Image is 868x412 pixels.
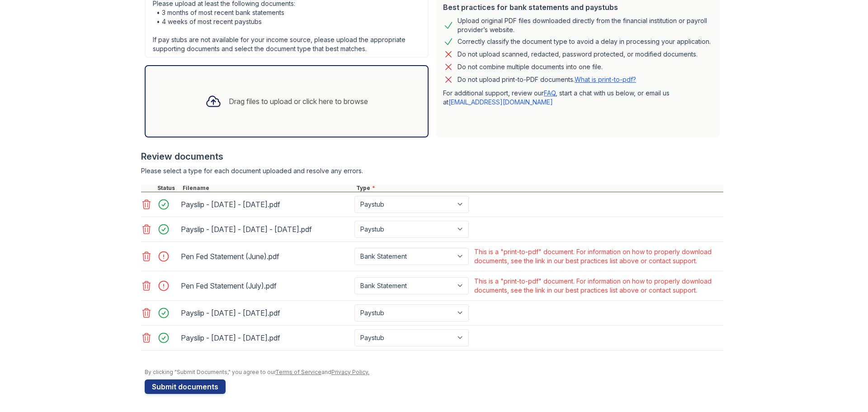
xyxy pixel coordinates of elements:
[156,185,181,192] div: Status
[181,306,351,320] div: Payslip - [DATE] - [DATE].pdf
[458,49,698,60] div: Do not upload scanned, redacted, password protected, or modified documents.
[181,185,354,192] div: Filename
[575,76,636,83] a: What is print-to-pdf?
[181,331,351,345] div: Payslip - [DATE] - [DATE].pdf
[448,98,553,106] a: [EMAIL_ADDRESS][DOMAIN_NAME]
[181,197,351,212] div: Payslip - [DATE] - [DATE].pdf
[458,16,712,34] div: Upload original PDF files downloaded directly from the financial institution or payroll provider’...
[145,369,723,376] div: By clicking "Submit Documents," you agree to our and
[181,222,351,237] div: Payslip - [DATE] - [DATE] - [DATE].pdf
[544,89,556,97] a: FAQ
[443,89,712,107] p: For additional support, review our , start a chat with us below, or email us at
[145,379,226,394] button: Submit documents
[474,247,722,265] div: This is a "print-to-pdf" document. For information on how to properly download documents, see the...
[141,150,723,163] div: Review documents
[474,277,722,295] div: This is a "print-to-pdf" document. For information on how to properly download documents, see the...
[181,279,351,293] div: Pen Fed Statement (July).pdf
[458,62,603,72] div: Do not combine multiple documents into one file.
[181,249,351,264] div: Pen Fed Statement (June).pdf
[141,166,723,175] div: Please select a type for each document uploaded and resolve any errors.
[458,36,711,47] div: Correctly classify the document type to avoid a delay in processing your application.
[458,75,636,84] p: Do not upload print-to-PDF documents.
[229,96,368,107] div: Drag files to upload or click here to browse
[443,2,712,13] div: Best practices for bank statements and paystubs
[331,369,369,375] a: Privacy Policy.
[354,185,723,192] div: Type
[275,369,321,375] a: Terms of Service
